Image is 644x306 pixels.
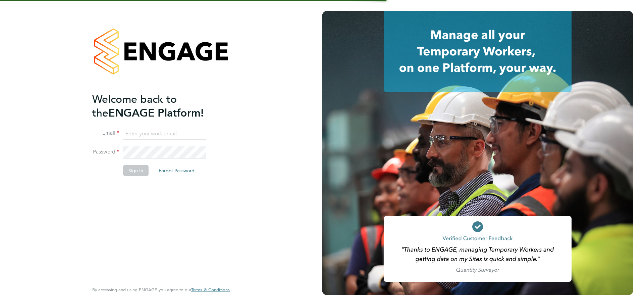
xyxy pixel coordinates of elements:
button: Sign In [123,165,149,176]
label: Email [92,130,119,137]
label: Password [92,148,119,156]
span: By accessing and using ENGAGE you agree to our [92,287,230,293]
a: Terms & Conditions [191,287,230,293]
input: Enter your work email... [123,128,206,140]
h2: ENGAGE Platform! [92,92,223,120]
span: Welcome back to the [92,92,177,119]
button: Forgot Password [153,165,200,176]
span: Terms & Conditions [191,287,230,293]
